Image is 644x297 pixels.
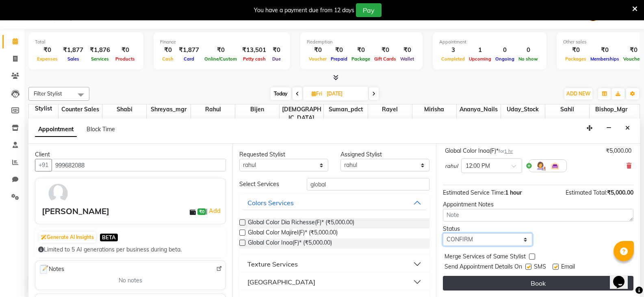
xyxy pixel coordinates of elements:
[202,46,239,55] div: ₹0
[160,56,176,62] span: Cash
[35,159,52,171] button: +91
[372,56,398,62] span: Gift Cards
[443,225,532,233] div: Status
[29,104,58,113] div: Stylist
[248,238,332,249] span: Global Color Inoa(F)* (₹5,000.00)
[42,205,109,217] div: [PERSON_NAME]
[457,104,501,115] span: Ananya_Nails
[87,126,115,133] span: Block Time
[191,104,235,115] span: rahul
[176,46,202,55] div: ₹1,877
[536,161,545,171] img: Hairdresser.png
[499,148,513,154] small: for
[247,198,294,208] div: Colors Services
[113,56,137,62] span: Products
[561,262,575,273] span: Email
[182,56,196,62] span: Card
[113,46,137,55] div: ₹0
[247,259,298,269] div: Texture Services
[206,206,222,216] span: |
[243,275,427,289] button: [GEOGRAPHIC_DATA]
[550,161,560,171] img: Interior.png
[39,264,64,275] span: Notes
[505,189,522,196] span: 1 hour
[563,46,588,55] div: ₹0
[356,3,382,17] button: Pay
[443,200,633,209] div: Appointment Notes
[59,104,102,115] span: Counter Sales
[270,56,283,62] span: Due
[248,228,338,238] span: Global Color Majirel(F)* (₹5,000.00)
[445,162,458,170] span: rahul
[102,104,146,115] span: Shabi
[564,88,592,100] button: ADD NEW
[445,262,522,273] span: Send Appointment Details On
[588,56,621,62] span: Memberships
[368,104,412,115] span: Rayel
[349,46,372,55] div: ₹0
[504,148,513,154] span: 1 hr
[443,189,505,196] span: Estimated Service Time:
[46,182,70,205] img: avatar
[239,150,328,159] div: Requested Stylist
[588,46,621,55] div: ₹0
[329,46,349,55] div: ₹0
[208,206,222,216] a: Add
[610,264,636,289] iframe: chat widget
[324,88,365,100] input: 2025-09-05
[563,56,588,62] span: Packages
[545,104,589,115] span: Sahil
[439,39,540,46] div: Appointment
[34,90,62,97] span: Filter Stylist
[271,87,291,100] span: Today
[35,39,137,46] div: Total
[239,46,269,55] div: ₹13,501
[398,46,416,55] div: ₹0
[439,46,467,55] div: 3
[35,150,226,159] div: Client
[501,104,545,115] span: Uday_Stock
[147,104,191,115] span: Shreyas_mgr
[493,46,516,55] div: 0
[254,6,354,15] div: You have a payment due from 12 days
[622,122,633,134] button: Close
[566,91,590,97] span: ADD NEW
[324,104,368,115] span: Suman_pdct
[65,56,81,62] span: Sales
[307,178,429,191] input: Search by service name
[202,56,239,62] span: Online/Custom
[412,104,456,115] span: Mirisha
[160,39,284,46] div: Finance
[516,56,540,62] span: No show
[307,39,416,46] div: Redemption
[307,56,329,62] span: Voucher
[467,56,493,62] span: Upcoming
[329,56,349,62] span: Prepaid
[233,180,301,189] div: Select Services
[243,195,427,210] button: Colors Services
[372,46,398,55] div: ₹0
[60,46,87,55] div: ₹1,877
[100,234,118,241] span: BETA
[398,56,416,62] span: Wallet
[493,56,516,62] span: Ongoing
[443,276,633,290] button: Book
[534,262,546,273] span: SMS
[235,104,279,115] span: Bijen
[241,56,268,62] span: Petty cash
[243,257,427,271] button: Texture Services
[119,276,142,285] span: No notes
[445,252,526,262] span: Merge Services of Same Stylist
[439,56,467,62] span: Completed
[516,46,540,55] div: 0
[197,208,206,215] span: ₹0
[35,56,60,62] span: Expenses
[349,56,372,62] span: Package
[340,150,429,159] div: Assigned Stylist
[307,46,329,55] div: ₹0
[607,189,633,196] span: ₹5,000.00
[280,104,323,123] span: [DEMOGRAPHIC_DATA]
[35,122,77,137] span: Appointment
[310,91,324,97] span: Fri
[247,277,315,287] div: [GEOGRAPHIC_DATA]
